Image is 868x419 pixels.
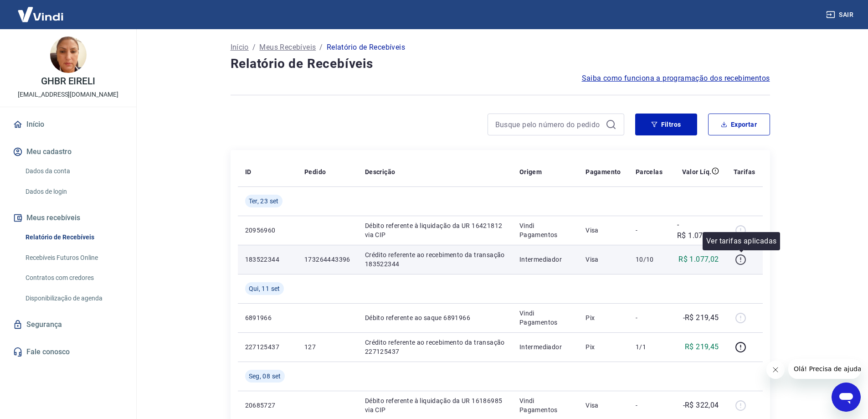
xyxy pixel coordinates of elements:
a: Início [231,42,249,53]
p: Parcelas [636,167,663,176]
p: Tarifas [734,167,755,176]
p: Débito referente à liquidação da UR 16186985 via CIP [365,396,505,414]
p: R$ 219,45 [685,341,719,352]
a: Dados de login [22,182,125,201]
input: Busque pelo número do pedido [495,118,602,131]
a: Relatório de Recebíveis [22,228,125,247]
p: Intermediador [519,255,571,264]
p: Pedido [304,167,326,176]
p: - [636,313,663,322]
p: Visa [586,226,621,235]
p: Pix [586,313,621,322]
a: Contratos com credores [22,269,125,287]
p: Vindi Pagamentos [519,396,571,414]
p: Pix [586,342,621,352]
p: Intermediador [519,342,571,352]
p: 10/10 [636,255,663,264]
span: Qui, 11 set [249,284,280,293]
button: Filtros [635,114,697,135]
p: - [636,401,663,410]
a: Fale conosco [11,342,125,362]
a: Início [11,114,125,134]
p: 1/1 [636,342,663,352]
p: Débito referente à liquidação da UR 16421812 via CIP [365,221,505,239]
h4: Relatório de Recebíveis [231,55,770,73]
img: Vindi [11,0,70,28]
img: cef525a0-ece9-479b-9d37-b7b8a4e06297.jpeg [50,36,87,73]
a: Meus Recebíveis [259,42,316,53]
a: Disponibilização de agenda [22,289,125,308]
iframe: Mensagem da empresa [788,359,861,379]
p: [EMAIL_ADDRESS][DOMAIN_NAME] [18,90,118,99]
p: 227125437 [245,342,290,352]
iframe: Fechar mensagem [766,361,785,379]
p: Pagamento [586,167,621,176]
p: ID [245,167,252,176]
span: Ter, 23 set [249,197,279,206]
p: -R$ 219,45 [683,312,719,323]
a: Recebíveis Futuros Online [22,248,125,267]
p: 127 [304,342,350,352]
p: Vindi Pagamentos [519,221,571,239]
p: Débito referente ao saque 6891966 [365,313,505,322]
p: Crédito referente ao recebimento da transação 227125437 [365,338,505,356]
p: / [319,42,323,53]
p: Valor Líq. [682,167,712,176]
a: Saiba como funciona a programação dos recebimentos [582,73,770,84]
button: Meu cadastro [11,142,125,162]
p: Descrição [365,167,395,176]
p: Ver tarifas aplicadas [706,236,776,247]
p: Vindi Pagamentos [519,309,571,327]
iframe: Botão para abrir a janela de mensagens [832,383,861,412]
p: / [252,42,256,53]
p: GHBR EIRELI [41,77,95,86]
p: Relatório de Recebíveis [327,42,405,53]
p: -R$ 322,04 [683,400,719,411]
p: 20956960 [245,226,290,235]
button: Exportar [708,114,770,135]
a: Segurança [11,315,125,335]
p: Origem [519,167,542,176]
button: Sair [824,6,857,23]
button: Meus recebíveis [11,208,125,228]
p: - [636,226,663,235]
p: -R$ 1.077,02 [677,219,719,241]
p: 20685727 [245,401,290,410]
p: Crédito referente ao recebimento da transação 183522344 [365,250,505,269]
span: Seg, 08 set [249,372,281,381]
p: 173264443396 [304,255,350,264]
span: Olá! Precisa de ajuda? [5,6,77,14]
p: Visa [586,255,621,264]
p: Visa [586,401,621,410]
p: 6891966 [245,313,290,322]
p: 183522344 [245,255,290,264]
a: Dados da conta [22,162,125,181]
p: R$ 1.077,02 [678,254,719,265]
